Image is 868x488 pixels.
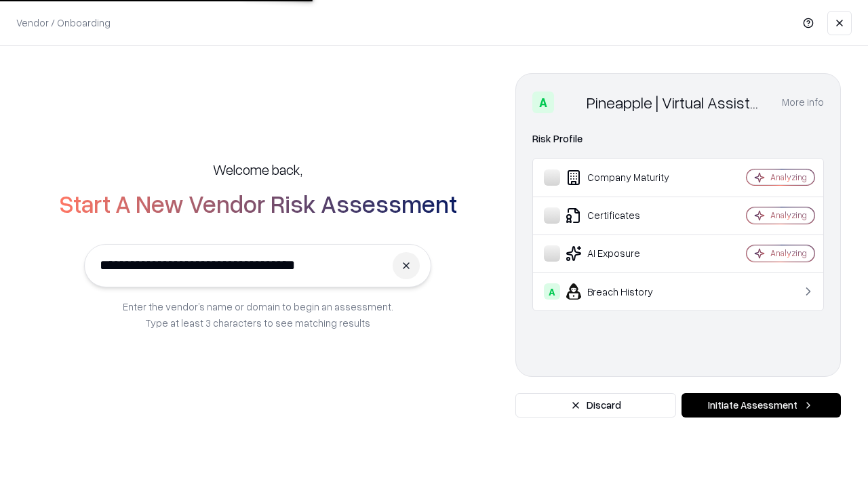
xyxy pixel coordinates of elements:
[544,283,560,300] div: A
[532,131,824,147] div: Risk Profile
[782,90,824,115] button: More info
[532,91,554,113] div: A
[544,169,706,186] div: Company Maturity
[16,16,111,30] p: Vendor / Onboarding
[587,91,766,113] div: Pineapple | Virtual Assistant Agency
[59,190,457,217] h2: Start A New Vendor Risk Assessment
[515,393,676,418] button: Discard
[770,171,807,183] div: Analyzing
[213,160,302,179] h5: Welcome back,
[770,247,807,259] div: Analyzing
[559,91,581,113] img: Pineapple | Virtual Assistant Agency
[123,298,393,331] p: Enter the vendor’s name or domain to begin an assessment. Type at least 3 characters to see match...
[544,283,706,300] div: Breach History
[682,393,841,418] button: Initiate Assessment
[770,209,807,221] div: Analyzing
[544,207,706,224] div: Certificates
[544,245,706,262] div: AI Exposure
